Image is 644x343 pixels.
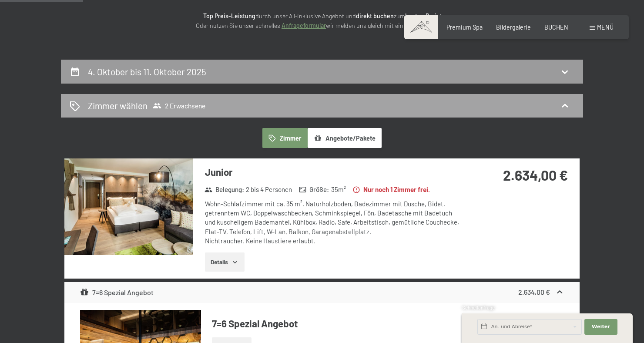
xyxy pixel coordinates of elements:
[64,282,580,303] div: 7=6 Spezial Angebot2.634,00 €
[352,185,430,194] strong: Nur noch 1 Zimmer frei.
[462,305,495,310] span: Schnellanfrage
[446,24,483,31] a: Premium Spa
[299,185,329,194] strong: Größe :
[205,252,245,272] button: Details
[518,288,550,296] strong: 2.634,00 €
[203,12,255,20] strong: Top Preis-Leistung
[246,185,292,194] span: 2 bis 4 Personen
[153,101,205,110] span: 2 Erwachsene
[88,66,206,77] h2: 4. Oktober bis 11. Oktober 2025
[80,287,154,298] div: 7=6 Spezial Angebot
[262,128,308,148] button: Zimmer
[331,185,346,194] span: 35 m²
[308,128,382,148] button: Angebote/Pakete
[597,24,614,31] span: Menü
[496,24,531,31] a: Bildergalerie
[584,319,617,335] button: Weiter
[592,323,610,330] span: Weiter
[405,12,439,20] strong: besten Preis
[205,185,244,194] strong: Belegung :
[64,158,193,255] img: mss_renderimg.php
[205,165,464,179] h3: Junior
[544,24,568,31] a: BUCHEN
[356,12,394,20] strong: direkt buchen
[131,11,513,31] p: durch unser All-inklusive Angebot und zum ! Oder nutzen Sie unser schnelles wir melden uns gleich...
[212,317,564,330] h4: 7=6 Spezial Angebot
[503,167,568,183] strong: 2.634,00 €
[88,99,148,112] h2: Zimmer wählen
[205,199,464,245] div: Wohn-Schlafzimmer mit ca. 35 m², Naturholzboden, Badezimmer mit Dusche, Bidet, getrenntem WC, Dop...
[282,22,326,29] a: Anfrageformular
